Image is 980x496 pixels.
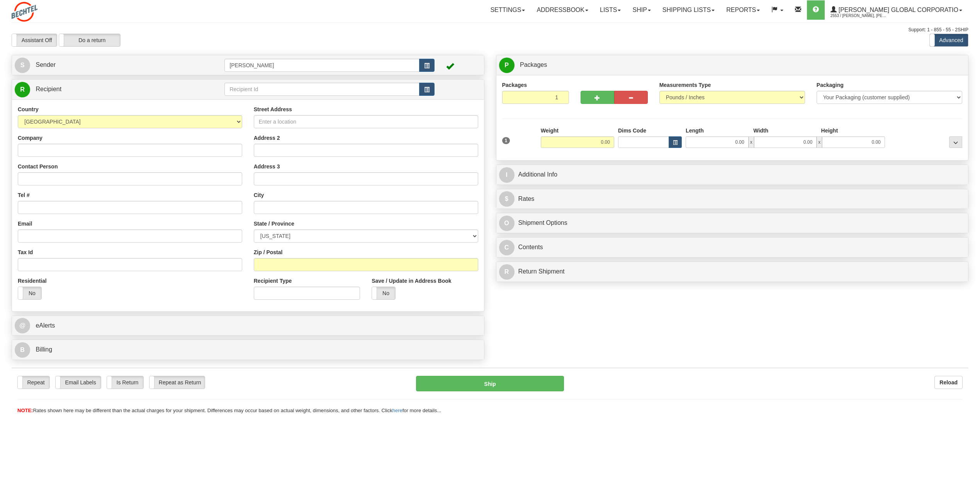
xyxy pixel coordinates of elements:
a: Ship [627,0,656,20]
a: $Rates [499,191,966,207]
span: I [499,167,515,183]
span: Billing [36,346,52,353]
span: Recipient [36,86,61,92]
label: Advanced [930,34,968,46]
label: Dims Code [618,127,646,134]
label: Repeat [18,376,49,389]
span: B [15,342,30,358]
div: Support: 1 - 855 - 55 - 2SHIP [12,27,968,33]
span: $ [499,191,515,207]
a: Addressbook [531,0,594,20]
a: P Packages [499,57,966,73]
label: Is Return [107,376,143,389]
span: [PERSON_NAME] Global Corporatio [837,7,958,13]
span: P [499,58,515,73]
label: Packaging [817,81,844,89]
label: Measurements Type [659,81,711,89]
span: S [15,58,30,73]
a: Settings [484,0,531,20]
a: [PERSON_NAME] Global Corporatio 2553 / [PERSON_NAME], [PERSON_NAME] [825,0,968,20]
label: Email [18,220,32,228]
span: x [817,136,822,148]
label: Company [18,134,42,142]
div: Rates shown here may be different than the actual charges for your shipment. Differences may occu... [12,407,968,414]
a: @ eAlerts [15,318,481,334]
label: Width [753,127,768,134]
label: Address 3 [254,163,280,170]
label: Packages [502,81,527,89]
b: Reload [939,379,958,386]
label: Country [18,105,39,113]
img: logo2553.jpg [12,2,37,22]
label: No [372,287,395,299]
a: Reports [720,0,766,20]
button: Ship [416,376,564,391]
input: Enter a location [254,115,478,128]
input: Sender Id [224,59,419,72]
a: OShipment Options [499,215,966,231]
label: Tel # [18,191,30,199]
span: 1 [502,137,510,144]
span: eAlerts [36,322,55,329]
a: CContents [499,240,966,255]
label: Assistant Off [12,34,57,46]
span: Packages [520,61,547,68]
a: B Billing [15,342,481,358]
a: RReturn Shipment [499,264,966,280]
label: No [18,287,41,299]
a: R Recipient [15,82,201,97]
a: Lists [594,0,627,20]
label: Repeat as Return [149,376,205,389]
label: Height [821,127,838,134]
span: R [15,82,30,97]
input: Recipient Id [224,83,419,96]
label: Save / Update in Address Book [372,277,451,285]
label: State / Province [254,220,294,228]
a: Shipping lists [657,0,720,20]
label: Do a return [59,34,120,46]
label: Street Address [254,105,292,113]
span: C [499,240,515,255]
label: Tax Id [18,248,33,256]
span: 2553 / [PERSON_NAME], [PERSON_NAME] [831,12,888,20]
label: Email Labels [56,376,101,389]
label: Address 2 [254,134,280,142]
a: S Sender [15,57,224,73]
span: R [499,264,515,280]
label: Zip / Postal [254,248,283,256]
span: NOTE: [17,408,33,413]
a: IAdditional Info [499,167,966,183]
span: Sender [36,61,56,68]
span: x [749,136,754,148]
label: Residential [18,277,47,285]
label: Contact Person [18,163,58,170]
label: Length [686,127,704,134]
label: City [254,191,264,199]
span: O [499,216,515,231]
label: Weight [541,127,559,134]
a: here [392,408,403,413]
span: @ [15,318,30,333]
div: ... [949,136,962,148]
label: Recipient Type [254,277,292,285]
button: Reload [934,376,963,389]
